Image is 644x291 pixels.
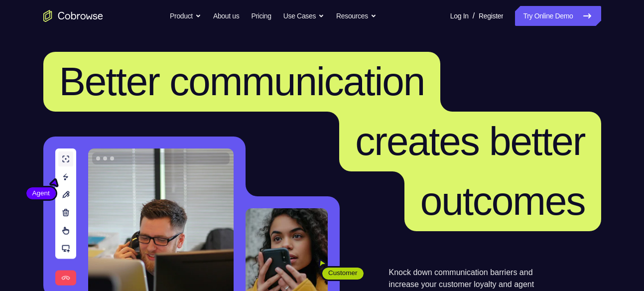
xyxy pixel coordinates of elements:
button: Product [170,6,201,26]
button: Use Cases [283,6,324,26]
span: outcomes [420,179,585,223]
a: Pricing [251,6,271,26]
span: / [473,10,475,22]
button: Resources [336,6,377,26]
a: Go to the home page [43,10,103,22]
a: Try Online Demo [515,6,601,26]
span: creates better [355,119,585,163]
span: Better communication [59,59,425,104]
a: Register [479,6,503,26]
a: About us [213,6,239,26]
a: Log In [450,6,469,26]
